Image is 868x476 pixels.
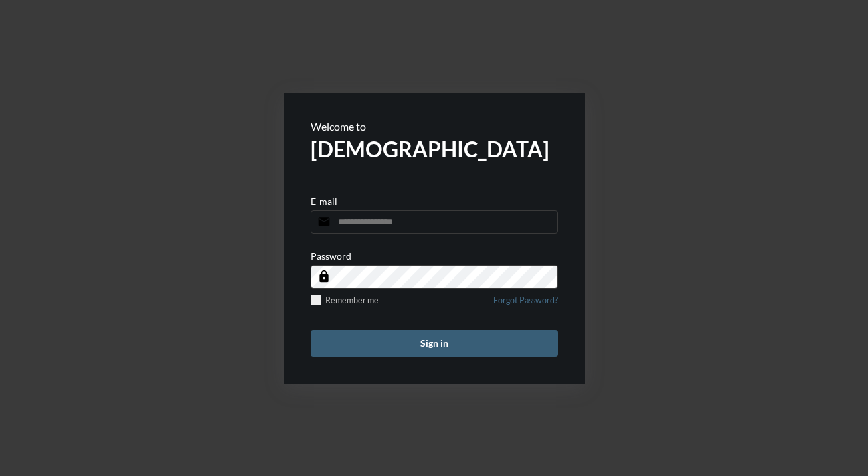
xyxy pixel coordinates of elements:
a: Forgot Password? [493,295,558,313]
h2: [DEMOGRAPHIC_DATA] [311,136,558,162]
p: Welcome to [311,120,558,133]
p: Password [311,250,351,262]
p: E-mail [311,195,337,207]
button: Sign in [311,330,558,357]
label: Remember me [311,295,379,305]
